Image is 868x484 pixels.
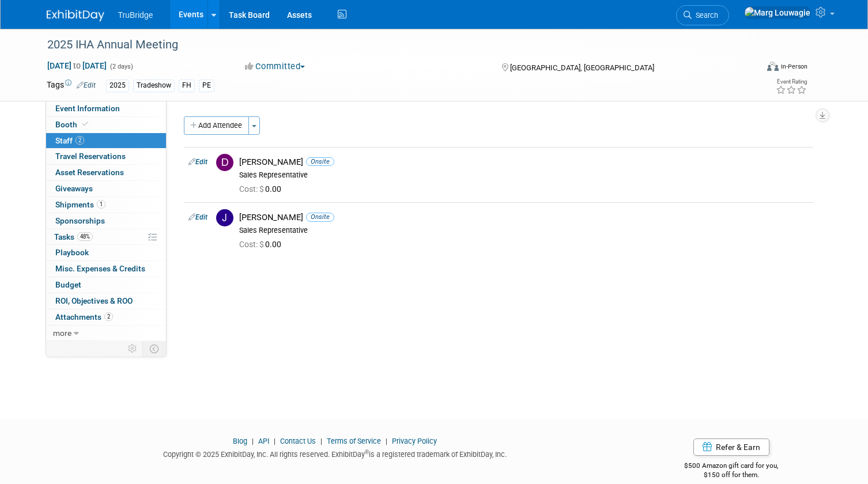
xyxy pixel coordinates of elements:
[239,157,809,168] div: [PERSON_NAME]
[123,341,143,356] td: Personalize Event Tab Strip
[676,5,729,25] a: Search
[216,209,233,226] img: J.jpg
[641,453,822,480] div: $500 Amazon gift card for you,
[55,168,124,177] span: Asset Reservations
[744,6,811,19] img: Marg Louwagie
[306,213,334,221] span: Onsite
[46,293,166,309] a: ROI, Objectives & ROO
[55,280,81,289] span: Budget
[133,80,175,92] div: Tradeshow
[641,470,822,480] div: $150 off for them.
[46,277,166,293] a: Budget
[695,60,807,77] div: Event Format
[510,63,654,72] span: [GEOGRAPHIC_DATA], [GEOGRAPHIC_DATA]
[239,184,286,194] span: 0.00
[53,328,71,338] span: more
[55,152,126,161] span: Travel Reservations
[104,312,113,321] span: 2
[47,10,104,21] img: ExhibitDay
[693,438,769,456] a: Refer & Earn
[54,232,93,241] span: Tasks
[46,133,166,149] a: Staff2
[142,341,166,356] td: Toggle Event Tabs
[692,11,718,20] span: Search
[233,437,247,445] a: Blog
[239,171,809,180] div: Sales Representative
[188,158,207,166] a: Edit
[47,79,96,92] td: Tags
[318,437,325,445] span: |
[306,157,334,166] span: Onsite
[188,213,207,221] a: Edit
[46,309,166,325] a: Attachments2
[239,240,286,249] span: 0.00
[118,10,153,20] span: TruBridge
[239,240,265,249] span: Cost: $
[46,245,166,260] a: Playbook
[77,232,93,241] span: 48%
[97,200,105,209] span: 1
[239,226,809,235] div: Sales Representative
[241,60,310,73] button: Committed
[392,437,437,445] a: Privacy Policy
[271,437,278,445] span: |
[55,296,133,305] span: ROI, Objectives & ROO
[76,136,84,145] span: 2
[55,200,105,209] span: Shipments
[55,248,89,257] span: Playbook
[46,117,166,133] a: Booth
[46,229,166,245] a: Tasks48%
[47,447,624,460] div: Copyright © 2025 ExhibitDay, Inc. All rights reserved. ExhibitDay is a registered trademark of Ex...
[47,60,107,71] span: [DATE] [DATE]
[109,63,133,70] span: (2 days)
[55,312,113,322] span: Attachments
[106,80,129,92] div: 2025
[239,212,809,223] div: [PERSON_NAME]
[46,213,166,229] a: Sponsorships
[55,264,145,273] span: Misc. Expenses & Credits
[43,35,743,55] div: 2025 IHA Annual Meeting
[55,184,93,193] span: Giveaways
[184,116,249,135] button: Add Attendee
[46,197,166,213] a: Shipments1
[199,80,214,92] div: PE
[776,79,807,85] div: Event Rating
[55,104,120,113] span: Event Information
[71,61,82,70] span: to
[46,181,166,196] a: Giveaways
[280,437,316,445] a: Contact Us
[46,165,166,180] a: Asset Reservations
[46,326,166,341] a: more
[82,121,88,127] i: Booth reservation complete
[46,261,166,277] a: Misc. Expenses & Credits
[767,62,779,71] img: Format-Inperson.png
[46,149,166,164] a: Travel Reservations
[55,136,84,145] span: Staff
[77,81,96,89] a: Edit
[55,216,105,225] span: Sponsorships
[249,437,256,445] span: |
[179,80,195,92] div: FH
[327,437,381,445] a: Terms of Service
[55,120,90,129] span: Booth
[258,437,269,445] a: API
[780,62,807,71] div: In-Person
[365,449,369,455] sup: ®
[46,101,166,116] a: Event Information
[383,437,390,445] span: |
[239,184,265,194] span: Cost: $
[216,154,233,171] img: D.jpg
